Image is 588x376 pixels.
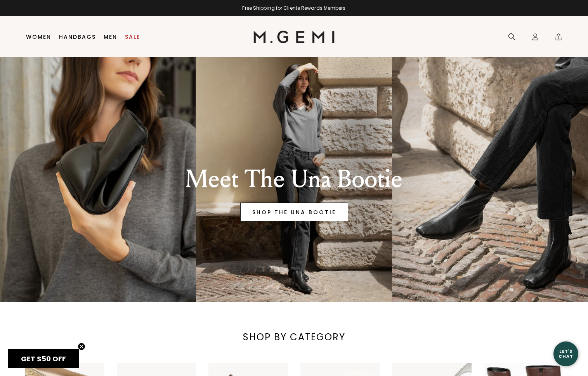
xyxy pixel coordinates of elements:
[8,349,79,368] div: GET $50 OFFClose teaser
[555,35,562,42] span: 1
[553,349,578,359] div: Let's Chat
[78,343,85,350] button: Close teaser
[253,31,335,43] img: M.Gemi
[220,331,368,343] div: SHOP BY CATEGORY
[59,34,96,40] a: Handbags
[21,354,66,364] span: GET $50 OFF
[160,165,429,193] div: Meet The Una Bootie
[240,203,348,221] a: Banner primary button
[26,34,51,40] a: Women
[104,34,117,40] a: Men
[125,34,140,40] a: Sale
